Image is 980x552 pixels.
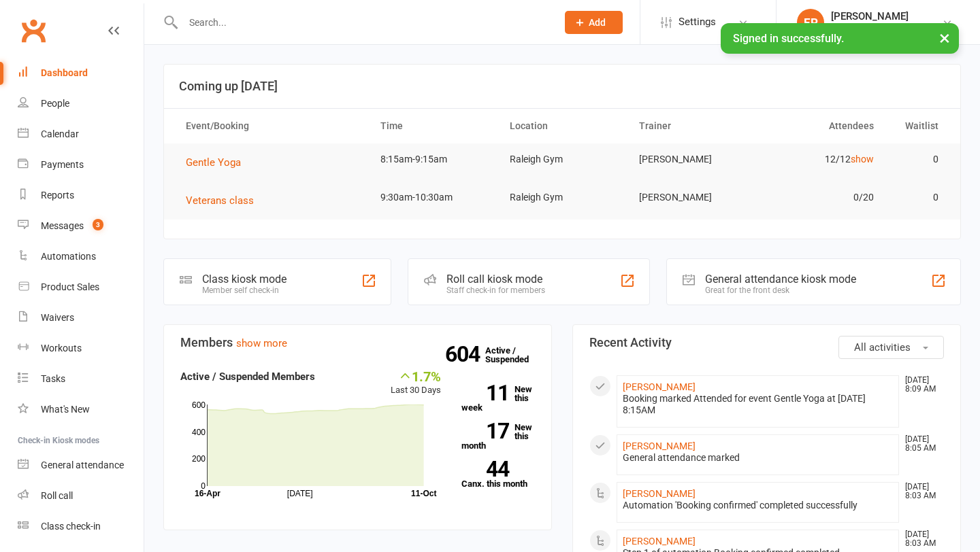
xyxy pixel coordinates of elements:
button: All activities [838,336,944,359]
span: Add [589,17,606,28]
div: Staff check-in for members [446,286,545,295]
a: show more [236,337,287,349]
a: Roll call [18,481,144,511]
span: Signed in successfully. [733,32,844,45]
a: 44Canx. this month [461,461,535,488]
a: Clubworx [16,14,50,48]
h3: Recent Activity [589,336,944,349]
td: 0 [886,143,951,175]
th: Time [368,109,497,143]
a: [PERSON_NAME] [623,536,696,547]
time: [DATE] 8:05 AM [898,435,943,453]
a: [PERSON_NAME] [623,488,696,499]
time: [DATE] 8:03 AM [898,530,943,548]
th: Event/Booking [174,109,368,143]
time: [DATE] 8:09 AM [898,376,943,394]
a: 17New this month [461,423,535,450]
span: Gentle Yoga [186,156,241,169]
td: Raleigh Gym [497,143,627,175]
div: Payments [41,159,84,170]
div: Last 30 Days [391,368,441,398]
a: [PERSON_NAME] [623,441,696,451]
td: Raleigh Gym [497,182,627,213]
div: Workouts [41,343,82,353]
div: Roll call kiosk mode [446,273,545,286]
button: Add [565,11,623,34]
div: Automations [41,251,96,262]
button: Gentle Yoga [186,154,250,171]
th: Trainer [627,109,756,143]
div: General attendance [41,460,124,470]
a: Dashboard [18,58,144,88]
a: Tasks [18,364,144,394]
a: Product Sales [18,272,144,303]
h3: Members [180,336,535,349]
td: [PERSON_NAME] [627,143,756,175]
div: Roll call [41,490,73,501]
div: Product Sales [41,281,99,292]
div: Reports [41,190,74,201]
div: [PERSON_NAME] [831,10,909,22]
strong: Active / Suspended Members [180,370,315,383]
span: All activities [854,341,911,353]
input: Search... [179,13,547,32]
a: Payments [18,150,144,180]
a: Automations [18,241,144,272]
a: People [18,88,144,119]
div: Dashboard [41,67,88,78]
div: Calendar [41,128,79,139]
td: 12/12 [756,143,885,175]
a: Reports [18,180,144,211]
strong: 17 [461,421,509,441]
div: Messages [41,220,84,231]
th: Location [497,109,627,143]
strong: 11 [461,383,509,403]
div: Member self check-in [202,286,287,295]
a: Class kiosk mode [18,511,144,542]
a: Messages 3 [18,211,144,241]
h3: Coming up [DATE] [179,80,945,93]
span: Settings [679,7,716,37]
th: Attendees [756,109,885,143]
div: Automation 'Booking confirmed' completed successfully [623,500,893,511]
div: What's New [41,404,90,415]
time: [DATE] 8:03 AM [898,483,943,500]
td: 0/20 [756,182,885,213]
div: General attendance marked [623,452,893,464]
a: 604Active / Suspended [485,336,545,374]
div: People [41,98,69,109]
div: 1.7% [391,368,441,383]
button: Veterans class [186,192,263,209]
a: Calendar [18,119,144,150]
span: Veterans class [186,194,254,207]
td: 9:30am-10:30am [368,182,497,213]
a: 11New this week [461,385,535,412]
span: 3 [93,219,103,230]
a: Workouts [18,333,144,364]
div: General attendance kiosk mode [705,273,856,286]
td: 0 [886,182,951,213]
th: Waitlist [886,109,951,143]
td: 8:15am-9:15am [368,143,497,175]
button: × [932,23,957,52]
div: Class check-in [41,521,101,532]
div: Class kiosk mode [202,273,287,286]
div: Bellingen Fitness [831,22,909,35]
a: What's New [18,394,144,425]
div: Waivers [41,312,74,323]
td: [PERSON_NAME] [627,182,756,213]
div: Booking marked Attended for event Gentle Yoga at [DATE] 8:15AM [623,393,893,416]
a: Waivers [18,303,144,333]
div: Great for the front desk [705,286,856,295]
a: [PERSON_NAME] [623,381,696,392]
a: General attendance kiosk mode [18,450,144,481]
a: show [851,154,874,165]
div: EP [797,9,824,36]
strong: 604 [445,344,485,364]
strong: 44 [461,459,509,479]
div: Tasks [41,373,65,384]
